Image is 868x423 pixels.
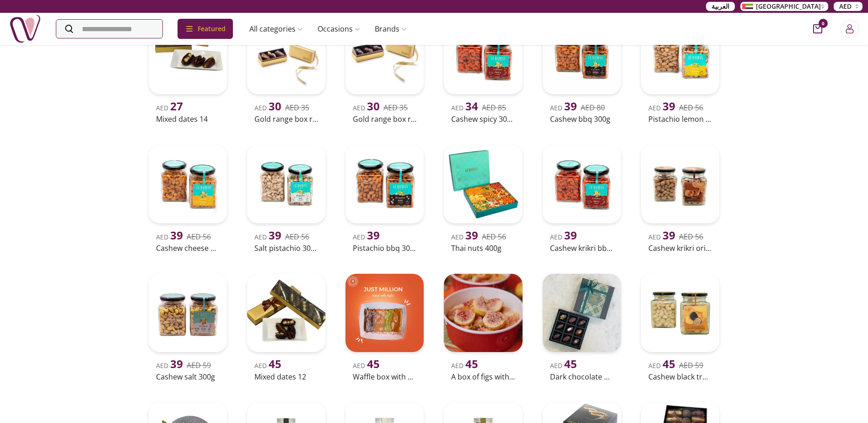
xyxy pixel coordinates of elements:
a: uae-gifts-A box of figs with fresh walnutsAED 45A box of figs with fresh walnuts [440,270,526,384]
span: AED [839,2,852,11]
h2: Dark chocolate dates classic box of 9 [550,371,614,382]
input: Search [56,20,162,38]
del: AED 56 [679,103,703,113]
img: uae-gifts-Mixed dates 12 [247,274,325,352]
span: [GEOGRAPHIC_DATA] [756,2,821,11]
span: 39 [663,98,675,114]
h2: Mixed dates 12 [254,371,318,382]
span: AED [254,233,281,241]
span: 39 [465,228,478,243]
h2: Cashew krikri bbq 300g [550,243,614,254]
h2: Cashew salt 300g [156,371,220,382]
a: uae-gifts-Cashew KriKri Original 300gAED 39AED 56Cashew krikri original 300g [637,141,723,255]
span: 39 [663,228,675,243]
a: uae-gifts-Cashew Cheese 300GAED 39AED 56Cashew cheese 300g [145,141,231,255]
a: uae-gifts-Cashew KriKri BBQ 300gAED 39Cashew krikri bbq 300g [539,141,625,255]
span: 0 [819,19,828,28]
span: 39 [170,228,183,243]
button: Login [841,20,859,38]
span: AED [353,233,380,241]
img: Nigwa-uae-gifts [9,13,41,45]
span: AED [254,103,281,112]
img: uae-gifts-Gold Range Box RectanglesPlain Dates [345,16,424,94]
h2: Mixed dates 14 [156,114,220,125]
h2: Salt pistachio 300 g [254,243,318,254]
span: AED [353,361,380,370]
h2: Thai nuts 400g [451,243,515,254]
img: uae-gifts-Cashew Cheese 300G [149,145,227,223]
span: 39 [367,228,380,243]
span: AED [451,233,478,241]
del: AED 35 [383,103,408,113]
span: AED [550,361,577,370]
span: AED [648,233,675,241]
a: uae-gifts-Mixed dates 12AED 45Mixed dates 12 [243,270,329,384]
a: uae-gifts-Cashew Black Truffles 300gAED 45AED 59Cashew black truffles 300g [637,270,723,384]
span: 30 [367,98,380,114]
span: AED [648,361,675,370]
span: AED [451,361,478,370]
a: uae-gifts-Pistachio Lemon 300 GAED 39AED 56Pistachio lemon 300 g [637,12,723,126]
span: 45 [269,356,281,371]
img: uae-gifts-Gold Range Box Rectangle Stuffed Dates [247,16,325,94]
span: AED [451,103,478,112]
h2: Cashew spicy 300g [451,114,515,125]
img: uae-gifts-A box of figs with fresh walnuts [444,274,522,352]
span: 45 [367,356,380,371]
a: uae-gifts-Salt Pistachio 300 GAED 39AED 56Salt pistachio 300 g [243,141,329,255]
span: 39 [170,356,183,371]
span: AED [156,361,183,370]
del: AED 56 [187,232,211,242]
del: AED 85 [482,103,506,113]
span: العربية [712,2,729,11]
span: 45 [663,356,675,371]
a: Brands [367,20,414,38]
del: AED 80 [581,103,605,113]
del: AED 56 [482,232,506,242]
img: uae-gifts-Pistachio BBQ 300 G [345,145,424,223]
a: uae-gifts-Gold Range Box RectanglesPlain DatesAED 30AED 35Gold range box rectanglesplain dates [342,12,427,126]
a: uae-gifts-Cashew Salt 300GAED 39AED 59Cashew salt 300g [145,270,231,384]
del: AED 59 [187,360,211,370]
img: uae-gifts-Cashew KriKri Original 300g [641,145,719,223]
h2: Cashew bbq 300g [550,114,614,125]
span: AED [156,103,183,112]
a: Occasions [310,20,367,38]
h2: Cashew krikri original 300g [648,243,712,254]
span: 30 [269,98,281,114]
img: uae-gifts-Dark Chocolate Dates Classic Box of 9 [543,274,621,352]
img: Arabic_dztd3n.png [742,4,753,9]
a: uae-gifts-Waffle box with different foodsAED 45Waffle box with different foods [342,270,427,384]
img: uae-gifts-Mixed dates 14 [149,16,227,94]
span: AED [156,233,183,241]
h2: Cashew black truffles 300g [648,371,712,382]
h2: Pistachio lemon 300 g [648,114,712,125]
h2: Gold range box rectanglesplain dates [353,114,416,125]
span: 45 [564,356,577,371]
span: 39 [564,98,577,114]
button: [GEOGRAPHIC_DATA] [740,2,828,11]
button: cart-button [813,24,822,33]
img: uae-gifts-Cashew KriKri BBQ 300g [543,145,621,223]
img: uae-gifts-Cashew Black Truffles 300g [641,274,719,352]
a: uae-gifts-Cashew BBQ 300GAED 39AED 80Cashew bbq 300g [539,12,625,126]
span: AED [550,233,577,241]
h2: Cashew cheese 300g [156,243,220,254]
del: AED 56 [285,232,309,242]
h2: A box of figs with fresh walnuts [451,371,515,382]
span: 39 [269,228,281,243]
a: uae-gifts-Pistachio BBQ 300 GAED 39Pistachio bbq 300 g [342,141,427,255]
del: AED 35 [285,103,309,113]
del: AED 56 [679,232,703,242]
img: uae-gifts-Cashew Salt 300G [149,274,227,352]
a: uae-gifts-Dark Chocolate Dates Classic Box of 9AED 45Dark chocolate dates classic box of 9 [539,270,625,384]
span: 34 [465,98,478,114]
span: 45 [465,356,478,371]
span: AED [648,103,675,112]
div: Featured [178,19,233,39]
span: AED [254,361,281,370]
a: uae-gifts-Cashew Spicy 300GAED 34AED 85Cashew spicy 300g [440,12,526,126]
img: uae-gifts-Thai Nuts 400G [444,145,522,223]
img: uae-gifts-Salt Pistachio 300 G [247,145,325,223]
h2: Pistachio bbq 300 g [353,243,416,254]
